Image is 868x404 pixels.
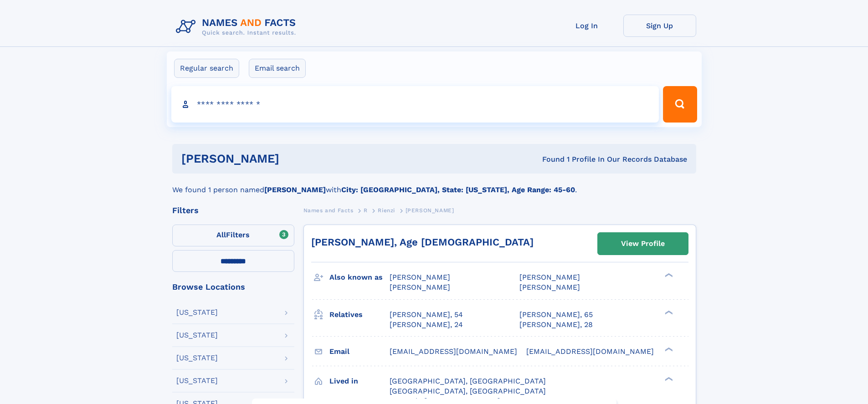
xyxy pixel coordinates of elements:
[623,15,696,37] a: Sign Up
[378,205,395,216] a: Rienzi
[171,86,659,123] input: search input
[526,347,654,356] span: [EMAIL_ADDRESS][DOMAIN_NAME]
[378,207,395,214] span: Rienzi
[249,59,306,78] label: Email search
[181,153,411,164] h1: [PERSON_NAME]
[172,283,294,291] div: Browse Locations
[264,185,326,194] b: [PERSON_NAME]
[519,320,593,330] a: [PERSON_NAME], 28
[390,347,517,356] span: [EMAIL_ADDRESS][DOMAIN_NAME]
[663,86,697,123] button: Search Button
[172,15,303,39] img: Logo Names and Facts
[663,346,673,352] div: ❯
[329,373,390,389] h3: Lived in
[329,344,390,359] h3: Email
[329,307,390,322] h3: Relatives
[303,205,354,216] a: Names and Facts
[176,377,218,384] div: [US_STATE]
[598,233,688,255] a: View Profile
[176,332,218,339] div: [US_STATE]
[216,230,226,239] span: All
[411,154,687,164] div: Found 1 Profile In Our Records Database
[390,273,450,281] span: [PERSON_NAME]
[663,309,673,315] div: ❯
[550,15,623,37] a: Log In
[390,377,546,385] span: [GEOGRAPHIC_DATA], [GEOGRAPHIC_DATA]
[176,309,218,316] div: [US_STATE]
[519,273,580,281] span: [PERSON_NAME]
[172,225,294,246] label: Filters
[519,310,593,320] a: [PERSON_NAME], 65
[663,376,673,382] div: ❯
[311,236,534,248] a: [PERSON_NAME], Age [DEMOGRAPHIC_DATA]
[172,206,294,215] div: Filters
[329,270,390,285] h3: Also known as
[406,207,454,214] span: [PERSON_NAME]
[364,207,368,214] span: R
[364,205,368,216] a: R
[390,283,450,291] span: [PERSON_NAME]
[390,320,463,330] a: [PERSON_NAME], 24
[176,354,218,362] div: [US_STATE]
[390,310,463,320] a: [PERSON_NAME], 54
[174,59,239,78] label: Regular search
[390,387,546,395] span: [GEOGRAPHIC_DATA], [GEOGRAPHIC_DATA]
[172,174,696,195] div: We found 1 person named with .
[519,283,580,291] span: [PERSON_NAME]
[663,272,673,278] div: ❯
[341,185,575,194] b: City: [GEOGRAPHIC_DATA], State: [US_STATE], Age Range: 45-60
[621,233,665,254] div: View Profile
